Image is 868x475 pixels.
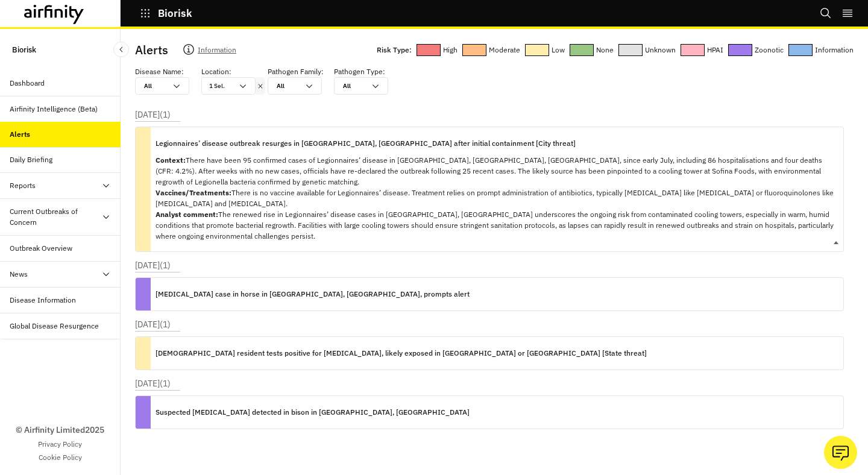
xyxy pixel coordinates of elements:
[135,41,168,59] p: Alerts
[443,43,458,57] p: High
[156,347,647,360] p: [DEMOGRAPHIC_DATA] resident tests positive for [MEDICAL_DATA], likely exposed in [GEOGRAPHIC_DATA...
[10,129,30,140] div: Alerts
[38,439,82,450] a: Privacy Policy
[10,269,28,280] div: News
[824,436,857,469] button: Ask our analysts
[16,424,104,436] p: © Airfinity Limited 2025
[202,78,238,94] div: 1 Sel.
[10,104,98,115] div: Airfinity Intelligence (Beta)
[334,66,385,77] p: Pathogen Type :
[552,43,565,57] p: Low
[198,43,236,60] p: Information
[156,210,218,219] strong: Analyst comment:
[10,243,72,254] div: Outbreak Overview
[135,109,171,121] p: [DATE] ( 1 )
[135,259,171,272] p: [DATE] ( 1 )
[10,295,76,306] div: Disease Information
[10,180,36,191] div: Reports
[113,42,129,57] button: Close Sidebar
[10,321,99,332] div: Global Disease Resurgence
[156,288,470,301] p: [MEDICAL_DATA] case in horse in [GEOGRAPHIC_DATA], [GEOGRAPHIC_DATA], prompts alert
[489,43,520,57] p: Moderate
[135,66,184,77] p: Disease Name :
[135,436,171,449] p: [DATE] ( 1 )
[10,154,52,165] div: Daily Briefing
[707,43,723,57] p: HPAI
[156,137,576,150] p: Legionnaires’ disease outbreak resurges in [GEOGRAPHIC_DATA], [GEOGRAPHIC_DATA] after initial con...
[645,43,676,57] p: Unknown
[268,66,324,77] p: Pathogen Family :
[135,318,171,331] p: [DATE] ( 1 )
[158,8,192,19] p: Biorisk
[12,39,36,61] p: Biorisk
[820,3,832,24] button: Search
[377,43,412,57] p: Risk Type:
[10,206,101,228] div: Current Outbreaks of Concern
[815,43,854,57] p: Information
[156,156,186,165] strong: Context:
[135,377,171,390] p: [DATE] ( 1 )
[755,43,784,57] p: Zoonotic
[596,43,614,57] p: None
[10,78,45,89] div: Dashboard
[201,66,231,77] p: Location :
[156,406,470,419] p: Suspected [MEDICAL_DATA] detected in bison in [GEOGRAPHIC_DATA], [GEOGRAPHIC_DATA]
[156,155,834,242] p: There have been 95 confirmed cases of Legionnaires’ disease in [GEOGRAPHIC_DATA], [GEOGRAPHIC_DAT...
[140,3,192,24] button: Biorisk
[156,188,231,197] strong: Vaccines/Treatments:
[39,452,82,463] a: Cookie Policy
